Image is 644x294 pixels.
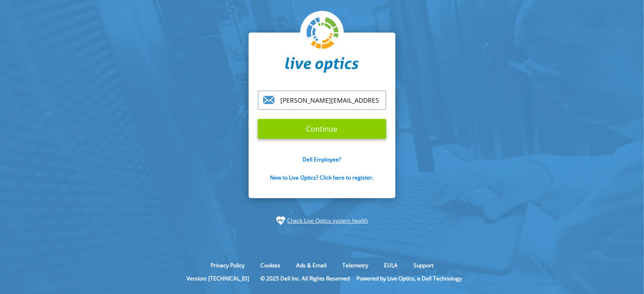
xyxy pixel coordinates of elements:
li: © 2025 Dell Inc. All Rights Reserved [256,275,354,282]
a: EULA [377,261,404,269]
a: Support [407,261,440,269]
input: email@address.com [258,90,386,110]
input: Continue [258,119,386,139]
li: Version: [TECHNICAL_ID] [182,275,254,282]
li: Powered by Live Optics, a Dell Technology [356,275,462,282]
img: status-check-icon.svg [276,216,285,225]
a: Ads & Email [289,261,333,269]
a: Check Live Optics system health [288,216,368,225]
a: Privacy Policy [204,261,251,269]
img: liveoptics-word.svg [285,57,359,73]
a: New to Live Optics? Click here to register. [270,174,374,181]
img: liveoptics-logo.svg [307,17,339,50]
a: Telemetry [336,261,375,269]
a: Cookies [254,261,287,269]
a: Dell Employee? [303,156,341,163]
